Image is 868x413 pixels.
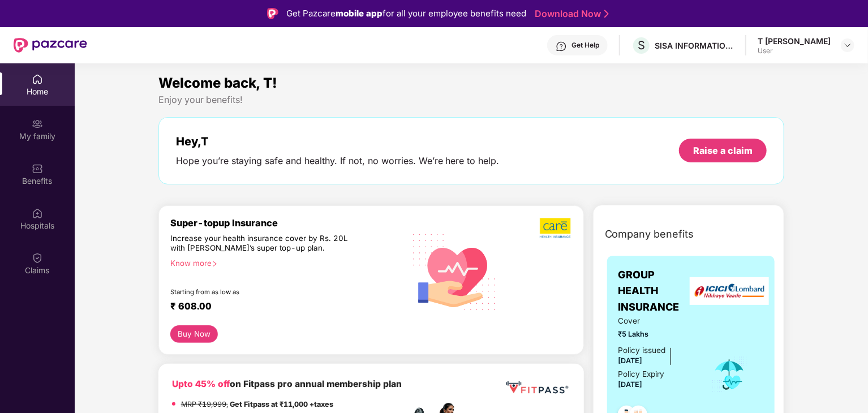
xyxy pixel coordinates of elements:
div: Increase your health insurance cover by Rs. 20L with [PERSON_NAME]’s super top-up plan. [170,234,356,254]
div: Enjoy your benefits! [158,94,785,106]
img: icon [711,356,748,393]
div: Hey, T [176,135,500,148]
div: Policy Expiry [618,368,665,380]
img: svg+xml;base64,PHN2ZyBpZD0iSG9zcGl0YWxzIiB4bWxucz0iaHR0cDovL3d3dy53My5vcmcvMjAwMC9zdmciIHdpZHRoPS... [32,208,43,219]
div: T [PERSON_NAME] [758,36,831,46]
span: Cover [618,315,696,327]
div: SISA INFORMATION SECURITY PVT LTD [655,40,734,51]
span: Company benefits [605,226,694,242]
div: Super-topup Insurance [170,217,405,229]
img: New Pazcare Logo [14,38,87,53]
img: svg+xml;base64,PHN2ZyB4bWxucz0iaHR0cDovL3d3dy53My5vcmcvMjAwMC9zdmciIHhtbG5zOnhsaW5rPSJodHRwOi8vd3... [405,220,505,322]
strong: mobile app [336,8,383,19]
span: S [638,38,645,52]
div: ₹ 608.00 [170,300,393,314]
div: Starting from as low as [170,288,356,296]
a: Download Now [535,8,605,20]
span: [DATE] [618,380,643,389]
span: right [212,261,218,267]
div: Get Pazcare for all your employee benefits need [286,7,526,20]
del: MRP ₹19,999, [181,400,228,408]
div: Hope you’re staying safe and healthy. If not, no worries. We’re here to help. [176,155,500,167]
span: ₹5 Lakhs [618,329,696,340]
img: fppp.png [504,377,570,398]
div: User [758,46,831,55]
img: b5dec4f62d2307b9de63beb79f102df3.png [540,217,572,239]
img: svg+xml;base64,PHN2ZyBpZD0iSG9tZSIgeG1sbnM9Imh0dHA6Ly93d3cudzMub3JnLzIwMDAvc3ZnIiB3aWR0aD0iMjAiIG... [32,74,43,85]
img: Stroke [604,8,609,20]
span: [DATE] [618,356,643,365]
strong: Get Fitpass at ₹11,000 +taxes [230,400,333,408]
div: Raise a claim [693,144,753,157]
img: svg+xml;base64,PHN2ZyBpZD0iQmVuZWZpdHMiIHhtbG5zPSJodHRwOi8vd3d3LnczLm9yZy8yMDAwL3N2ZyIgd2lkdGg9Ij... [32,163,43,174]
button: Buy Now [170,325,218,343]
b: on Fitpass pro annual membership plan [172,378,402,389]
img: svg+xml;base64,PHN2ZyB3aWR0aD0iMjAiIGhlaWdodD0iMjAiIHZpZXdCb3g9IjAgMCAyMCAyMCIgZmlsbD0ibm9uZSIgeG... [32,118,43,130]
img: svg+xml;base64,PHN2ZyBpZD0iSGVscC0zMngzMiIgeG1sbnM9Imh0dHA6Ly93d3cudzMub3JnLzIwMDAvc3ZnIiB3aWR0aD... [556,41,567,52]
b: Upto 45% off [172,378,230,389]
span: Welcome back, T! [158,75,277,91]
img: Logo [267,8,278,19]
div: Know more [170,259,398,266]
img: svg+xml;base64,PHN2ZyBpZD0iQ2xhaW0iIHhtbG5zPSJodHRwOi8vd3d3LnczLm9yZy8yMDAwL3N2ZyIgd2lkdGg9IjIwIi... [32,252,43,264]
span: GROUP HEALTH INSURANCE [618,267,696,315]
img: insurerLogo [690,277,769,305]
div: Get Help [571,41,599,50]
img: svg+xml;base64,PHN2ZyBpZD0iRHJvcGRvd24tMzJ4MzIiIHhtbG5zPSJodHRwOi8vd3d3LnczLm9yZy8yMDAwL3N2ZyIgd2... [843,41,852,50]
div: Policy issued [618,345,666,356]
